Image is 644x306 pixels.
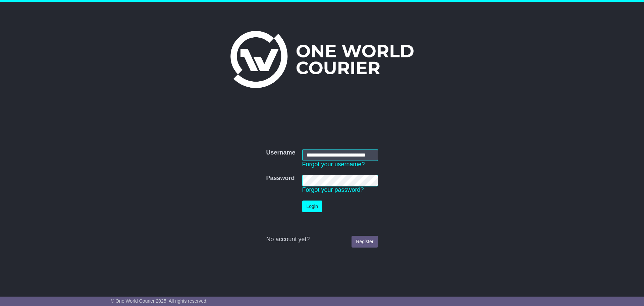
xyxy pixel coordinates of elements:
a: Forgot your password? [302,186,364,193]
label: Username [266,149,295,157]
a: Forgot your username? [302,161,365,168]
label: Password [266,175,294,182]
span: © One World Courier 2025. All rights reserved. [111,298,208,304]
button: Login [302,201,322,212]
img: One World [230,31,414,88]
a: Register [352,236,378,248]
div: No account yet? [266,236,378,243]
